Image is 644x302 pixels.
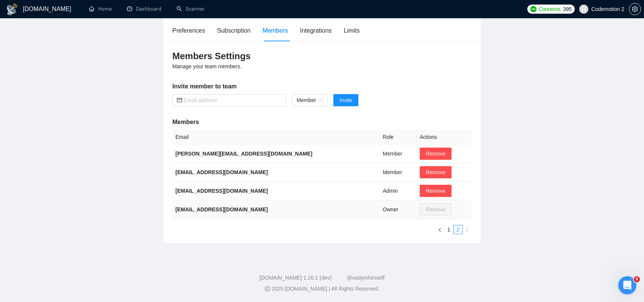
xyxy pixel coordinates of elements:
[463,225,472,234] li: Next Page
[539,5,561,13] span: Connects:
[175,188,268,194] b: [EMAIL_ADDRESS][DOMAIN_NAME]
[172,82,472,91] h5: Invite member to team
[629,3,641,15] button: setting
[127,6,161,12] a: dashboardDashboard
[420,148,452,160] button: Remove
[259,275,332,281] a: [DOMAIN_NAME] 1.26.1 (dev)
[530,6,536,12] img: upwork-logo.png
[339,96,352,104] span: Invite
[6,285,638,293] div: 2025 [DOMAIN_NAME] | All Rights Reserved.
[426,168,445,176] span: Remove
[172,118,472,127] h5: Members
[172,50,472,62] h3: Members Settings
[420,166,452,178] button: Remove
[380,163,417,182] td: Member
[618,276,636,294] iframe: Intercom live chat
[435,225,444,234] li: Previous Page
[435,225,444,234] button: left
[463,225,472,234] button: right
[629,6,641,12] span: setting
[417,130,472,145] th: Actions
[172,130,380,145] th: Email
[175,206,268,212] b: [EMAIL_ADDRESS][DOMAIN_NAME]
[380,130,417,145] th: Role
[380,200,417,219] td: Owner
[263,26,288,35] div: Members
[172,26,205,35] div: Preferences
[426,187,445,195] span: Remove
[300,26,332,35] div: Integrations
[634,276,640,282] span: 5
[6,3,18,16] img: logo
[333,94,358,106] button: Invite
[347,275,385,281] a: @vadymhimself
[380,182,417,200] td: Admin
[454,225,462,234] a: 2
[344,26,360,35] div: Limits
[444,225,453,234] li: 1
[217,26,250,35] div: Subscription
[629,6,641,12] a: setting
[172,63,242,69] span: Manage your team members.
[581,6,586,12] span: user
[175,151,313,157] b: [PERSON_NAME][EMAIL_ADDRESS][DOMAIN_NAME]
[426,149,445,158] span: Remove
[265,286,270,291] span: copyright
[438,228,442,232] span: left
[563,5,571,13] span: 395
[177,98,182,103] span: mail
[297,94,323,106] span: Member
[177,6,205,12] a: searchScanner
[89,6,112,12] a: homeHome
[175,169,268,175] b: [EMAIL_ADDRESS][DOMAIN_NAME]
[453,225,463,234] li: 2
[380,145,417,163] td: Member
[184,96,281,104] input: Email address
[465,228,469,232] span: right
[445,225,453,234] a: 1
[420,185,452,197] button: Remove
